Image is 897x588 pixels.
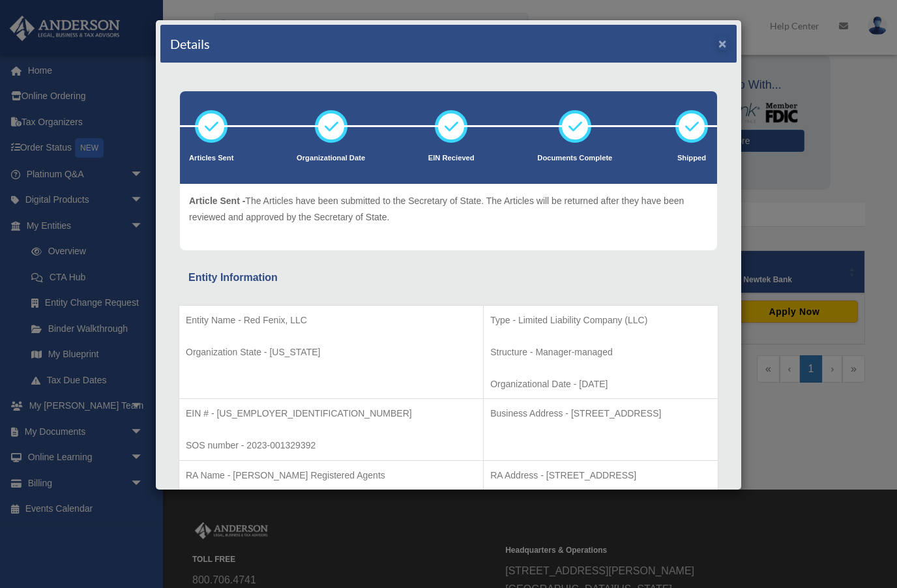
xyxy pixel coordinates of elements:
button: × [718,37,727,50]
p: Shipped [675,152,708,165]
p: EIN # - [US_EMPLOYER_IDENTIFICATION_NUMBER] [186,405,477,422]
p: RA Name - [PERSON_NAME] Registered Agents [186,467,477,484]
p: Organizational Date [297,152,365,165]
p: Entity Name - Red Fenix, LLC [186,312,477,329]
p: Articles Sent [189,152,233,165]
p: Type - Limited Liability Company (LLC) [490,312,711,329]
p: Organizational Date - [DATE] [490,376,711,392]
p: Business Address - [STREET_ADDRESS] [490,405,711,422]
h4: Details [170,35,210,53]
p: Structure - Manager-managed [490,344,711,360]
div: Entity Information [188,269,709,287]
p: EIN Recieved [428,152,475,165]
p: Documents Complete [537,152,612,165]
p: SOS number - 2023-001329392 [186,437,477,454]
span: Article Sent - [189,196,245,206]
p: RA Address - [STREET_ADDRESS] [490,467,711,484]
p: The Articles have been submitted to the Secretary of State. The Articles will be returned after t... [189,193,708,225]
p: Organization State - [US_STATE] [186,344,477,360]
